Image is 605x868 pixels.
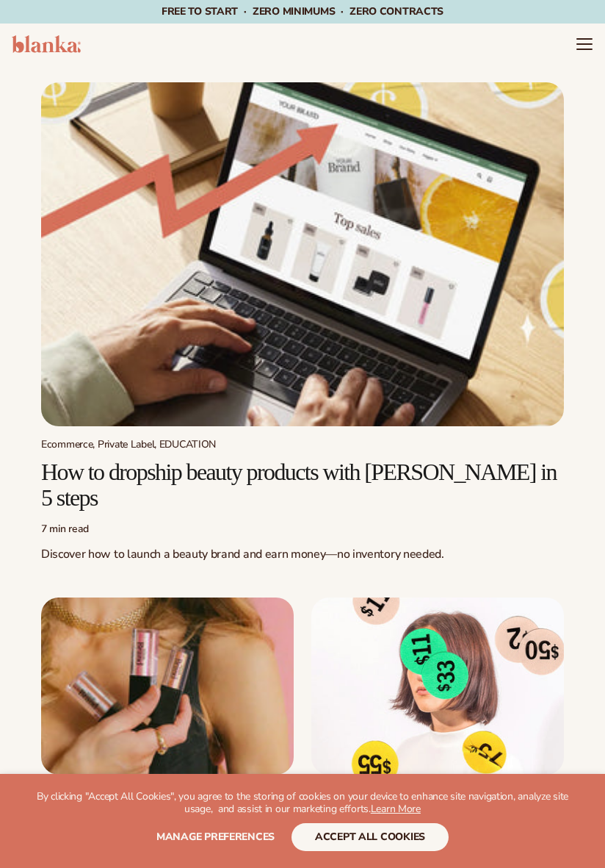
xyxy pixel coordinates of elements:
[156,830,275,844] span: Manage preferences
[41,547,564,562] p: Discover how to launch a beauty brand and earn money—no inventory needed.
[156,823,275,851] button: Manage preferences
[162,4,443,18] span: Free to start · ZERO minimums · ZERO contracts
[371,802,421,816] a: Learn More
[41,598,294,829] a: Person holding branded make up with a solid pink background Private label 8 min readThe ultimate ...
[311,598,564,775] img: Profitability of private label company
[311,598,564,829] a: Profitability of private label company Ecommerce, Private Label 7 min readDo private label beauty...
[576,35,593,53] summary: Menu
[41,523,564,536] div: 7 min read
[41,598,294,775] img: Person holding branded make up with a solid pink background
[29,791,576,816] p: By clicking "Accept All Cookies", you agree to the storing of cookies on your device to enhance s...
[41,438,564,451] div: Ecommerce, Private Label, EDUCATION
[41,459,564,511] h2: How to dropship beauty products with [PERSON_NAME] in 5 steps
[41,82,564,574] a: Growing money with ecommerce Ecommerce, Private Label, EDUCATION How to dropship beauty products ...
[291,823,449,851] button: accept all cookies
[12,35,81,53] img: logo
[41,82,564,426] img: Growing money with ecommerce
